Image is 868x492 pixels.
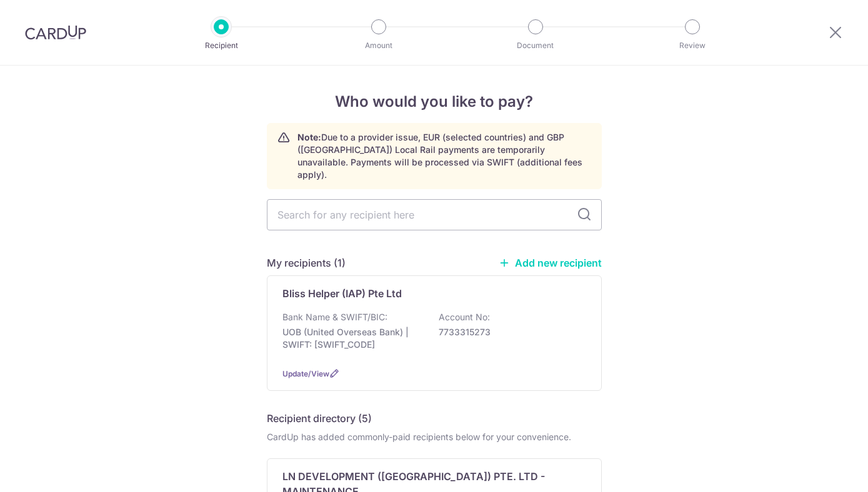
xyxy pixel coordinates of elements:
strong: Note: [297,132,321,142]
p: 7733315273 [439,326,579,338]
p: Amount [332,39,425,52]
h5: My recipients (1) [267,255,346,270]
img: CardUp [25,25,86,40]
a: Add new recipient [499,257,602,269]
p: Document [489,39,582,52]
h5: Recipient directory (5) [267,411,372,426]
p: Account No: [439,311,490,323]
p: UOB (United Overseas Bank) | SWIFT: [SWIFT_CODE] [282,326,422,351]
p: Bliss Helper (IAP) Pte Ltd [282,286,402,301]
p: Due to a provider issue, EUR (selected countries) and GBP ([GEOGRAPHIC_DATA]) Local Rail payments... [297,131,591,181]
h4: Who would you like to pay? [267,91,602,113]
a: Update/View [282,369,329,378]
p: Bank Name & SWIFT/BIC: [282,311,387,323]
div: CardUp has added commonly-paid recipients below for your convenience. [267,431,602,443]
input: Search for any recipient here [267,199,602,230]
p: Recipient [175,39,267,52]
p: Review [646,39,739,52]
